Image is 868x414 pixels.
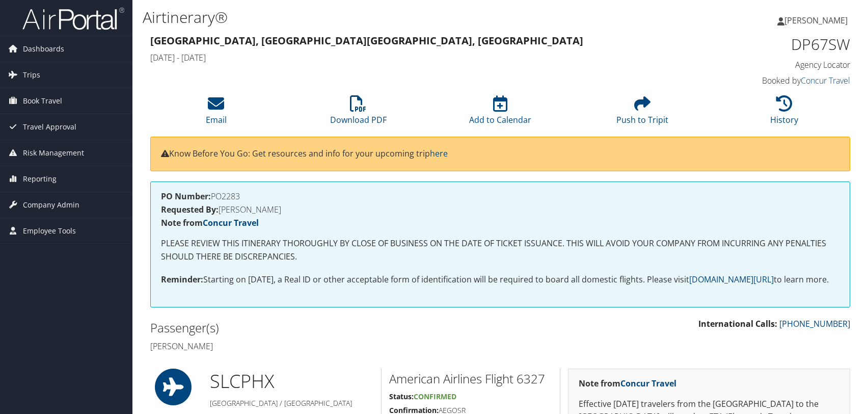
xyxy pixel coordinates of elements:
h2: Passenger(s) [150,319,493,337]
strong: International Calls: [698,318,777,329]
span: Employee Tools [23,218,76,244]
img: airportal-logo.png [22,7,124,31]
span: Company Admin [23,192,79,218]
h1: DP67SW [687,34,850,55]
span: Book Travel [23,88,62,114]
p: Know Before You Go: Get resources and info for your upcoming trip [161,147,839,161]
h1: SLC PHX [210,369,373,394]
a: [PERSON_NAME] [777,5,858,36]
a: Download PDF [330,101,387,125]
h4: [PERSON_NAME] [150,341,493,352]
h4: [DATE] - [DATE] [150,52,671,63]
p: Starting on [DATE], a Real ID or other acceptable form of identification will be required to boar... [161,273,839,287]
a: Push to Tripit [616,101,668,125]
span: Risk Management [23,140,84,166]
a: Concur Travel [801,75,850,86]
span: Reporting [23,166,57,192]
h1: Airtinerary® [143,7,619,28]
a: [PHONE_NUMBER] [779,318,850,329]
a: Add to Calendar [469,101,531,125]
strong: Note from [161,217,259,228]
span: Travel Approval [23,114,76,140]
a: History [770,101,798,125]
h2: American Airlines Flight 6327 [389,370,552,387]
span: Dashboards [23,36,64,62]
span: [PERSON_NAME] [784,15,848,26]
span: Trips [23,62,40,88]
h4: [PERSON_NAME] [161,205,839,214]
strong: Requested By: [161,204,219,215]
strong: Status: [389,392,414,401]
strong: Note from [579,378,676,389]
strong: Reminder: [161,274,203,285]
h4: Agency Locator [687,59,850,70]
a: Email [206,101,227,125]
strong: [GEOGRAPHIC_DATA], [GEOGRAPHIC_DATA] [GEOGRAPHIC_DATA], [GEOGRAPHIC_DATA] [150,34,583,47]
h4: Booked by [687,75,850,86]
a: Concur Travel [203,217,259,228]
a: [DOMAIN_NAME][URL] [689,274,774,285]
a: Concur Travel [620,378,676,389]
p: PLEASE REVIEW THIS ITINERARY THOROUGHLY BY CLOSE OF BUSINESS ON THE DATE OF TICKET ISSUANCE. THIS... [161,237,839,263]
a: here [430,148,448,159]
strong: PO Number: [161,191,211,202]
h5: [GEOGRAPHIC_DATA] / [GEOGRAPHIC_DATA] [210,398,373,408]
h4: PO2283 [161,192,839,200]
span: Confirmed [414,392,456,401]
